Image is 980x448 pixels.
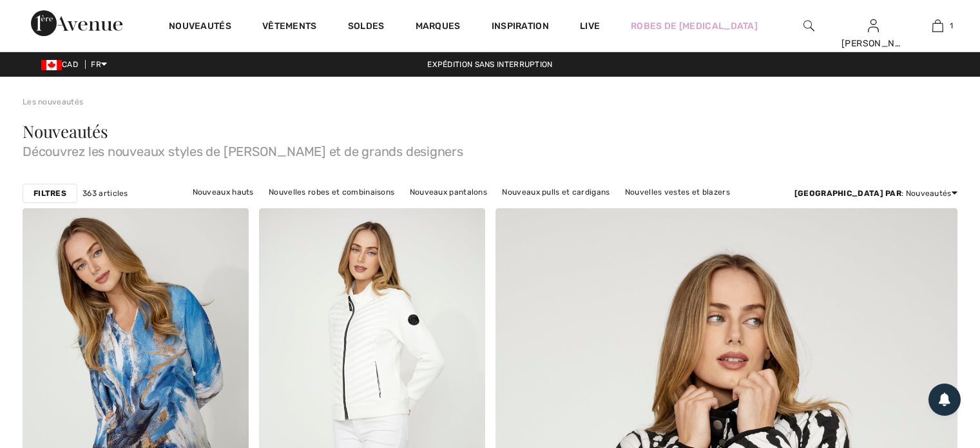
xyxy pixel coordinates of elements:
a: Nouveaux vêtements d'extérieur [429,200,568,217]
strong: Filtres [34,188,66,199]
a: Se connecter [868,19,879,32]
span: FR [91,60,107,69]
img: Canadian Dollar [41,60,62,70]
a: Nouveaux pantalons [403,184,494,200]
a: Nouveautés [169,21,231,34]
span: 363 articles [82,188,128,199]
span: Découvrez les nouveaux styles de [PERSON_NAME] et de grands designers [23,140,957,158]
img: 1ère Avenue [31,10,122,36]
img: Mes infos [868,18,879,34]
img: Mon panier [932,18,943,34]
a: Robes de [MEDICAL_DATA] [631,19,758,33]
span: Inspiration [492,21,549,34]
a: Nouveaux pulls et cardigans [495,184,616,200]
img: recherche [803,18,814,34]
div: [PERSON_NAME] [841,37,905,50]
span: Nouveautés [23,120,108,142]
a: Nouvelles jupes [354,200,427,217]
span: CAD [41,60,83,69]
div: : Nouveautés [794,188,957,199]
span: 1 [950,20,953,32]
a: Nouvelles vestes et blazers [619,184,736,200]
a: Live [580,19,600,33]
a: Nouveaux hauts [186,184,260,200]
a: 1 [906,18,969,34]
a: Les nouveautés [23,97,83,106]
a: Soldes [348,21,385,34]
a: Nouvelles robes et combinaisons [262,184,401,200]
a: Vêtements [262,21,317,34]
strong: [GEOGRAPHIC_DATA] par [794,189,901,198]
a: Marques [416,21,461,34]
